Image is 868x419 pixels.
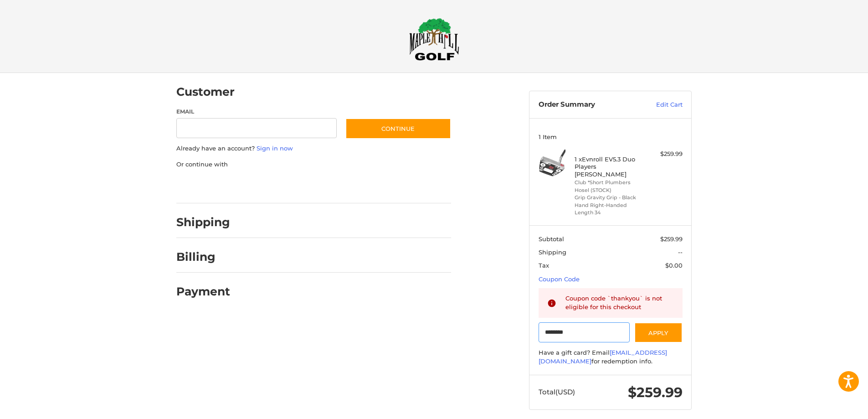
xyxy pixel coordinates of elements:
[539,388,575,396] span: Total (USD)
[176,250,230,264] h2: Billing
[176,108,337,116] label: Email
[660,235,683,243] span: $259.99
[539,133,683,140] h3: 1 Item
[176,160,451,169] p: Or continue with
[174,178,242,194] iframe: PayPal-paypal
[176,144,451,153] p: Already have an account?
[539,348,683,366] div: Have a gift card? Email for redemption info.
[665,262,683,269] span: $0.00
[575,194,644,202] li: Grip Gravity Grip - Black
[176,85,235,99] h2: Customer
[539,248,566,256] span: Shipping
[409,18,459,61] img: Maple Hill Golf
[539,100,637,109] h3: Order Summary
[539,275,580,283] a: Coupon Code
[539,235,564,243] span: Subtotal
[575,179,644,194] li: Club *Short Plumbers Hosel (STOCK)
[345,118,451,139] button: Continue
[176,285,230,299] h2: Payment
[575,155,644,178] h4: 1 x Evnroll EV5.3 Duo Players [PERSON_NAME]
[257,145,293,152] a: Sign in now
[634,322,683,343] button: Apply
[565,294,674,312] div: Coupon code `thankyou` is not eligible for this checkout
[539,322,630,343] input: Gift Certificate or Coupon Code
[575,209,644,217] li: Length 34
[328,178,396,194] iframe: PayPal-venmo
[176,215,230,229] h2: Shipping
[793,394,868,419] iframe: Google Customer Reviews
[575,202,644,209] li: Hand Right-Handed
[539,262,549,269] span: Tax
[628,384,683,401] span: $259.99
[251,178,319,194] iframe: PayPal-paylater
[678,248,683,256] span: --
[637,100,683,109] a: Edit Cart
[647,150,683,159] div: $259.99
